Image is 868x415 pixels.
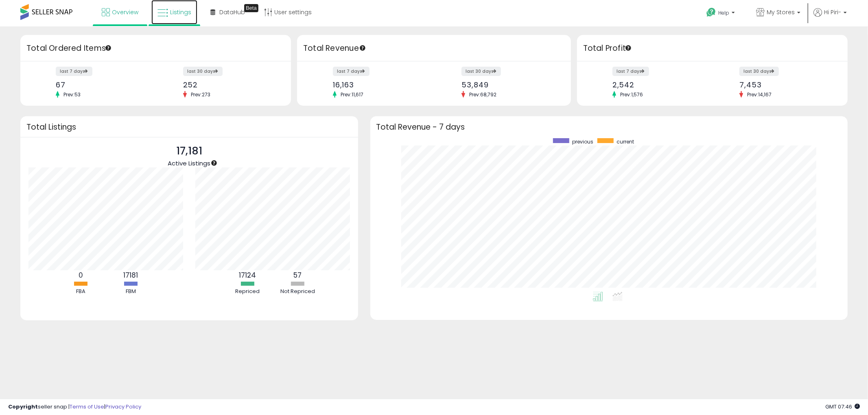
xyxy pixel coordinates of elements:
[461,67,501,76] label: last 30 days
[210,159,218,167] div: Tooltip anchor
[739,67,779,76] label: last 30 days
[813,8,847,26] a: Hi Piri-
[223,288,272,295] div: Repriced
[105,44,112,52] div: Tooltip anchor
[359,44,366,52] div: Tooltip anchor
[183,67,223,76] label: last 30 days
[56,67,92,76] label: last 7 days
[168,159,210,167] span: Active Listings
[612,67,649,76] label: last 7 days
[617,138,634,145] span: current
[333,67,370,76] label: last 7 days
[26,43,285,54] h3: Total Ordered Items
[572,138,593,145] span: previous
[461,80,557,89] div: 53,849
[767,8,795,16] span: My Stores
[739,80,833,89] div: 7,453
[219,8,245,16] span: DataHub
[706,7,716,17] i: Get Help
[170,8,191,16] span: Listings
[56,80,149,89] div: 67
[824,8,841,16] span: Hi Piri-
[718,9,729,16] span: Help
[112,8,138,16] span: Overview
[333,80,428,89] div: 16,163
[239,270,256,280] b: 17124
[376,124,842,130] h3: Total Revenue - 7 days
[79,270,83,280] b: 0
[465,91,501,98] span: Prev: 68,792
[612,80,706,89] div: 2,542
[616,91,647,98] span: Prev: 1,576
[700,1,743,26] a: Help
[106,288,155,295] div: FBM
[56,288,105,295] div: FBA
[293,270,302,280] b: 57
[303,43,565,54] h3: Total Revenue
[183,80,277,89] div: 252
[187,91,214,98] span: Prev: 273
[743,91,776,98] span: Prev: 14,167
[244,4,258,12] div: Tooltip anchor
[26,124,352,130] h3: Total Listings
[168,143,210,159] p: 17,181
[59,91,85,98] span: Prev: 53
[273,288,322,295] div: Not Repriced
[337,91,367,98] span: Prev: 11,617
[583,43,842,54] h3: Total Profit
[625,44,632,52] div: Tooltip anchor
[123,270,138,280] b: 17181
